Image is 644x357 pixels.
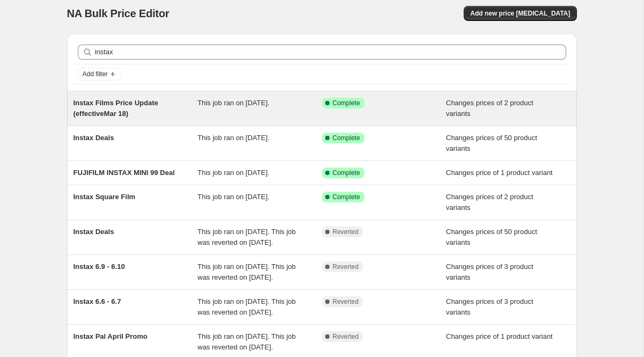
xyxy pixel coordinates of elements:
span: Changes prices of 3 product variants [446,263,533,281]
span: Add new price [MEDICAL_DATA] [470,9,570,18]
span: Reverted [333,297,359,306]
span: Instax Square Film [74,193,136,201]
span: Complete [333,99,360,107]
span: This job ran on [DATE]. [197,99,269,107]
span: Changes price of 1 product variant [446,332,553,340]
span: Reverted [333,263,359,271]
span: Changes price of 1 product variant [446,169,553,177]
span: This job ran on [DATE]. This job was reverted on [DATE]. [197,297,296,316]
span: This job ran on [DATE]. This job was reverted on [DATE]. [197,228,296,246]
span: FUJIFILM INSTAX MINI 99 Deal [74,169,175,177]
button: Add new price [MEDICAL_DATA] [464,6,576,21]
span: This job ran on [DATE]. [197,169,269,177]
span: This job ran on [DATE]. This job was reverted on [DATE]. [197,332,296,351]
span: Changes prices of 50 product variants [446,228,537,246]
button: Add filter [78,68,121,81]
span: Instax Pal April Promo [74,332,148,340]
span: Instax Deals [74,134,114,142]
span: Changes prices of 2 product variants [446,99,533,118]
span: Instax 6.6 - 6.7 [74,297,121,305]
span: Reverted [333,332,359,341]
span: This job ran on [DATE]. [197,134,269,142]
span: Instax 6.9 - 6.10 [74,263,125,271]
span: This job ran on [DATE]. This job was reverted on [DATE]. [197,263,296,281]
span: Changes prices of 50 product variants [446,134,537,152]
span: Changes prices of 3 product variants [446,297,533,316]
span: Complete [333,134,360,142]
span: NA Bulk Price Editor [67,8,170,19]
span: Complete [333,193,360,201]
span: Add filter [83,70,108,78]
span: Instax Deals [74,228,114,236]
span: Complete [333,169,360,177]
span: Instax Films Price Update (effectiveMar 18) [74,99,158,118]
span: This job ran on [DATE]. [197,193,269,201]
span: Reverted [333,228,359,236]
span: Changes prices of 2 product variants [446,193,533,212]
